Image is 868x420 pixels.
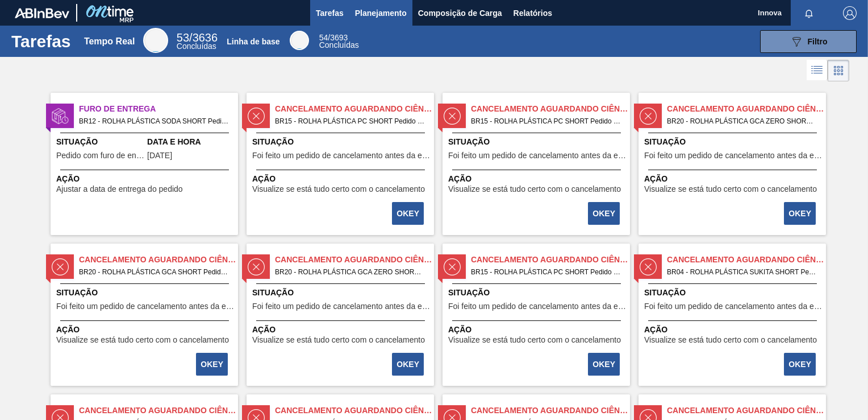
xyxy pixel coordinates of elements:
[252,302,431,311] span: Foi feito um pedido de cancelamento antes da etapa de aguardando faturamento
[448,136,627,148] span: Situação
[147,136,235,148] span: Data e Hora
[56,173,235,185] span: Ação
[275,254,434,266] span: Cancelamento aguardando ciência
[785,201,817,226] div: Completar tarefa: 30060862
[193,31,218,44] font: 3636
[588,202,620,225] button: OKEY
[644,336,817,344] span: Visualize se está tudo certo com o cancelamento
[252,173,431,185] span: Ação
[644,136,823,148] span: Situação
[79,405,238,417] span: Cancelamento aguardando ciência
[471,405,630,417] span: Cancelamento aguardando ciência
[644,173,823,185] span: Ação
[56,324,235,336] span: Ação
[248,258,265,275] img: estado
[319,34,359,49] div: Base Line
[56,336,229,344] span: Visualize se está tudo certo com o cancelamento
[667,266,817,278] span: BR04 - ROLHA PLÁSTICA SUKITA SHORT Pedido - 735745
[392,202,424,225] button: OKEY
[56,185,183,193] span: Ajustar a data de entrega do pedido
[667,254,826,266] span: Cancelamento aguardando ciência
[807,60,828,81] div: Visão em Lista
[252,185,425,193] span: Visualize se está tudo certo com o cancelamento
[791,5,827,21] button: Notificações
[640,108,657,125] img: estado
[330,33,348,42] font: 3693
[252,136,431,148] span: Situação
[588,353,620,376] button: OKEY
[393,201,425,226] div: Completar tarefa: 30060739
[444,258,461,275] img: estado
[448,185,621,193] span: Visualize se está tudo certo com o cancelamento
[52,108,69,125] img: estado
[275,115,425,127] span: BR15 - ROLHA PLÁSTICA PC SHORT Pedido - 694547
[760,30,857,53] button: Filtro
[143,28,168,53] div: Real Time
[418,6,502,20] span: Composição de Carga
[177,31,218,44] span: /
[290,31,309,50] div: Base Line
[471,266,621,278] span: BR15 - ROLHA PLÁSTICA PC SHORT Pedido - 722187
[828,60,849,81] div: Visão em Cards
[644,151,823,160] span: Foi feito um pedido de cancelamento antes da etapa de aguardando faturamento
[15,8,69,18] img: TNhmsLtSVTkK8tSr43FrP2fwEKptu5GPRR3wAAAABJRU5ErkJggg==
[471,103,630,115] span: Cancelamento aguardando ciência
[275,405,434,417] span: Cancelamento aguardando ciência
[79,115,229,127] span: BR12 - ROLHA PLÁSTICA SODA SHORT Pedido - 2009053
[355,6,407,20] span: Planejamento
[84,36,135,47] div: Tempo Real
[589,201,621,226] div: Completar tarefa: 30060740
[667,405,826,417] span: Cancelamento aguardando ciência
[56,302,235,311] span: Foi feito um pedido de cancelamento antes da etapa de aguardando faturamento
[471,254,630,266] span: Cancelamento aguardando ciência
[393,352,425,377] div: Completar tarefa: 30061657
[52,258,69,275] img: estado
[644,324,823,336] span: Ação
[644,185,817,193] span: Visualize se está tudo certo com o cancelamento
[252,324,431,336] span: Ação
[589,352,621,377] div: Completar tarefa: 30061659
[319,33,328,42] span: 54
[79,254,238,266] span: Cancelamento aguardando ciência
[448,151,627,160] span: Foi feito um pedido de cancelamento antes da etapa de aguardando faturamento
[448,324,627,336] span: Ação
[784,202,816,225] button: OKEY
[448,173,627,185] span: Ação
[252,151,431,160] span: Foi feito um pedido de cancelamento antes da etapa de aguardando faturamento
[667,103,826,115] span: Cancelamento aguardando ciência
[56,151,144,160] span: Pedido com furo de entrega
[319,40,359,50] span: Concluídas
[79,266,229,278] span: BR20 - ROLHA PLÁSTICA GCA SHORT Pedido - 716808
[667,115,817,127] span: BR20 - ROLHA PLÁSTICA GCA ZERO SHORT Pedido - 697769
[147,151,172,160] span: 12/09/2025,
[316,6,344,20] span: Tarefas
[177,31,189,44] span: 53
[56,287,235,299] span: Situação
[275,266,425,278] span: BR20 - ROLHA PLÁSTICA GCA ZERO SHORT Pedido - 722147
[197,352,229,377] div: Completar tarefa: 30061417
[177,42,216,51] span: Concluídas
[471,115,621,127] span: BR15 - ROLHA PLÁSTICA PC SHORT Pedido - 694548
[227,37,279,46] div: Linha de base
[56,136,144,148] span: Situação
[644,287,823,299] span: Situação
[448,336,621,344] span: Visualize se está tudo certo com o cancelamento
[448,287,627,299] span: Situação
[514,6,552,20] span: Relatórios
[11,35,71,48] h1: Tarefas
[319,33,348,42] span: /
[644,302,823,311] span: Foi feito um pedido de cancelamento antes da etapa de aguardando faturamento
[785,352,817,377] div: Completar tarefa: 30061967
[79,103,238,115] span: Furo de Entrega
[444,108,461,125] img: estado
[177,33,218,50] div: Real Time
[843,6,857,20] img: Logout
[252,287,431,299] span: Situação
[252,336,425,344] span: Visualize se está tudo certo com o cancelamento
[784,353,816,376] button: OKEY
[392,353,424,376] button: OKEY
[275,103,434,115] span: Cancelamento aguardando ciência
[196,353,228,376] button: OKEY
[808,37,828,46] span: Filtro
[248,108,265,125] img: estado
